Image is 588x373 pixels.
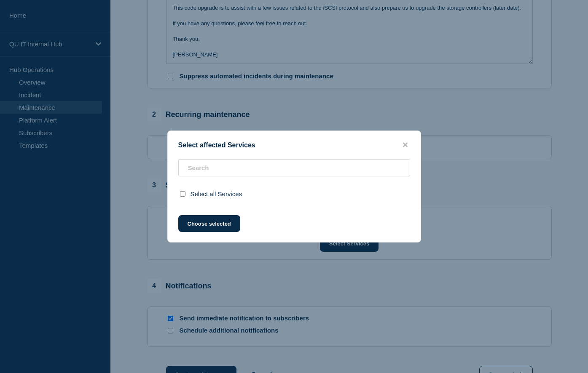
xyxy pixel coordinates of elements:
[168,141,421,149] div: Select affected Services
[178,159,410,176] input: Search
[191,190,242,197] span: Select all Services
[400,141,410,149] button: close button
[178,215,240,232] button: Choose selected
[180,191,185,197] input: select all checkbox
